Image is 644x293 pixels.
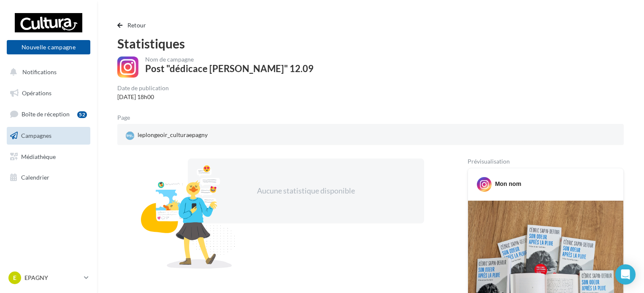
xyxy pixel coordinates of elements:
div: Date de publication [117,85,169,91]
span: Notifications [22,68,57,75]
div: Page [117,115,137,121]
span: Retour [127,22,146,29]
a: Boîte de réception52 [5,105,92,123]
span: E [13,274,16,282]
div: Prévisualisation [468,159,624,164]
a: Campagnes [5,127,92,145]
div: [DATE] 18h00 [117,93,169,101]
span: Calendrier [21,174,49,181]
div: leplongeoir_culturaepagny [124,129,209,142]
button: Nouvelle campagne [7,40,90,54]
p: EPAGNY [24,274,81,282]
a: Opérations [5,84,92,102]
span: Opérations [22,89,51,97]
a: Médiathèque [5,148,92,166]
a: leplongeoir_culturaepagny [124,129,288,142]
a: E EPAGNY [7,270,90,286]
a: Calendrier [5,169,92,186]
div: Post "dédicace [PERSON_NAME]" 12.09 [145,64,314,73]
span: Campagnes [21,132,51,139]
div: Open Intercom Messenger [615,264,636,285]
span: Boîte de réception [22,110,70,118]
span: Médiathèque [21,153,56,160]
div: 52 [77,111,87,118]
div: Mon nom [495,180,521,188]
button: Retour [117,20,150,30]
button: Notifications [5,63,89,81]
div: Nom de campagne [145,56,314,62]
div: Statistiques [117,37,624,50]
div: Aucune statistique disponible [215,185,397,196]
